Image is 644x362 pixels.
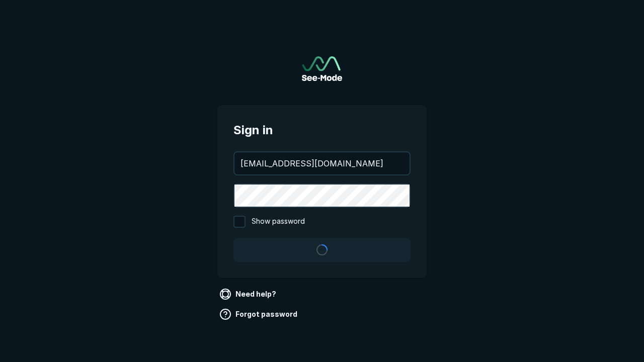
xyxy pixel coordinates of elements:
input: your@email.com [234,152,410,174]
span: Show password [252,216,305,228]
span: Sign in [233,121,411,139]
a: Forgot password [217,306,301,322]
a: Go to sign in [302,56,342,81]
a: Need help? [217,286,280,302]
img: See-Mode Logo [302,56,342,81]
